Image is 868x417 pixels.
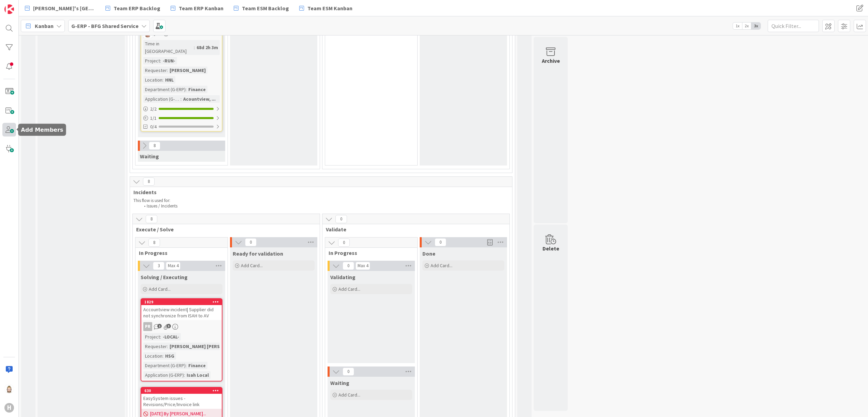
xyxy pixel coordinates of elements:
div: 1829Accountview incident| Supplier did not synchronize from ISAH to AV [141,299,222,320]
span: 3 [167,324,171,328]
div: Project [143,333,160,341]
div: Delete [542,244,559,253]
span: [PERSON_NAME]'s [GEOGRAPHIC_DATA] [33,4,95,12]
a: Team ESM Kanban [295,2,357,14]
div: Finance [187,362,207,369]
div: -LOCAL- [161,333,181,341]
div: [PERSON_NAME] [PERSON_NAME] [168,343,245,350]
div: Isah Local [185,371,211,379]
span: Add Card... [338,286,360,292]
span: In Progress [139,249,219,256]
span: 8 [148,239,160,247]
h5: Add Members [21,127,63,133]
span: 2 / 2 [150,105,157,113]
span: 2x [742,23,751,29]
div: PR [143,322,152,331]
span: : [160,57,161,64]
span: : [180,95,182,103]
span: 3 [153,262,164,270]
span: Solving / Executing [141,274,188,281]
span: 0 [245,238,257,246]
input: Quick Filter... [768,20,819,32]
div: Location [143,352,162,360]
span: Team ERP Backlog [114,4,160,12]
span: 8 [146,215,157,223]
p: This flow is used for: [133,198,509,203]
div: Requester [143,67,167,74]
span: 0 [338,239,350,247]
span: : [162,76,163,84]
span: Team ESM Backlog [242,4,289,12]
span: Team ESM Kanban [307,4,352,12]
span: Add Card... [241,262,263,269]
div: 630EasySystem issues - Revisions/Price/Invoice link [141,388,222,409]
span: Kanban [35,22,54,30]
span: 1 / 1 [150,115,157,122]
span: 8 [143,177,155,186]
span: 0 [335,215,347,223]
span: 0 [343,262,354,270]
a: Team ERP Backlog [101,2,164,14]
span: Done [422,250,435,257]
span: : [194,44,195,51]
span: 0 [343,368,354,376]
div: 630 [144,388,222,393]
span: : [186,86,187,93]
li: Issues / Incidents [140,203,509,209]
div: EasySystem issues - Revisions/Price/Invoice link [141,394,222,409]
span: Add Card... [338,392,360,398]
span: : [167,67,168,74]
span: : [184,371,185,379]
span: Validate [326,226,501,233]
a: Team ESM Backlog [230,2,293,14]
div: H [4,403,14,413]
div: HSG [163,352,176,360]
div: 68d 2h 3m [195,44,220,51]
span: Waiting [330,379,349,386]
div: Department (G-ERP) [143,86,186,93]
span: : [186,362,187,369]
span: : [162,352,163,360]
a: [PERSON_NAME]'s [GEOGRAPHIC_DATA] [21,2,99,14]
div: -RUN- [161,57,177,64]
span: Execute / Solve [136,226,311,233]
a: 1829Accountview incident| Supplier did not synchronize from ISAH to AVPRProject:-LOCAL-Requester:... [141,298,222,382]
span: 3x [751,23,761,29]
span: Waiting [140,153,159,160]
span: : [160,333,161,341]
span: 1 [157,324,162,328]
img: Visit kanbanzone.com [4,4,14,14]
div: Project [143,57,160,64]
span: Team ERP Kanban [179,4,223,12]
span: : [167,343,168,350]
div: Requester [143,343,167,350]
span: Ready for validation [233,250,283,257]
span: In Progress [329,249,409,256]
div: HNL [163,76,175,84]
div: 1829 [141,299,222,305]
img: Rv [4,384,14,393]
span: 0 [435,238,446,246]
span: 1x [733,23,742,29]
a: Team ERP Kanban [167,2,228,14]
div: 1/1 [141,114,222,123]
span: Incidents [133,189,504,196]
b: G-ERP - BFG Shared Service [71,23,139,29]
span: 0/4 [150,123,157,130]
div: Time in [GEOGRAPHIC_DATA] [143,40,194,55]
div: 1829 [144,300,222,304]
span: Add Card... [149,286,171,292]
div: Application (G-ERP) [143,95,180,103]
div: Acountview, ... [182,95,217,103]
div: [PERSON_NAME] [168,67,207,74]
div: Archive [542,57,560,65]
span: Add Card... [431,262,452,269]
span: 8 [149,142,160,150]
div: Accountview incident| Supplier did not synchronize from ISAH to AV [141,305,222,320]
div: 2/2 [141,105,222,113]
div: Max 4 [168,264,178,268]
div: PR [141,322,222,331]
div: Finance [187,86,207,93]
div: Department (G-ERP) [143,362,186,369]
div: Location [143,76,162,84]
